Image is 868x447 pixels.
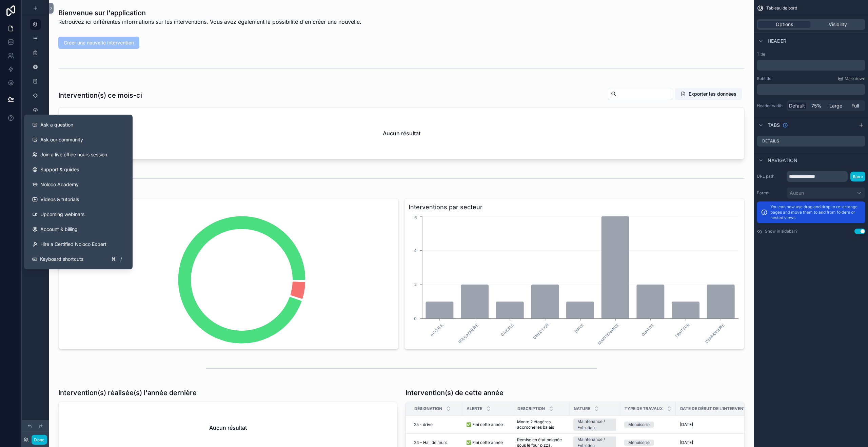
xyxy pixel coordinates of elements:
[467,406,482,411] span: Alerte
[845,76,865,81] span: Markdown
[757,174,784,179] label: URL path
[850,172,865,181] button: Save
[765,229,797,234] label: Show in sidebar?
[625,406,663,411] span: Type de travaux
[40,121,73,128] span: Ask a question
[768,122,780,129] span: Tabs
[757,103,784,109] label: Header width
[762,138,779,144] label: Details
[768,38,786,44] span: Header
[787,187,865,199] button: Aucun
[27,222,130,237] a: Account & billing
[32,435,47,445] button: Done
[40,151,107,158] span: Join a live office hours session
[414,406,442,411] span: Désignation
[789,102,805,109] span: Default
[757,76,771,81] label: Subtitle
[40,256,83,263] span: Keyboard shortcuts
[27,192,130,207] a: Videos & tutorials
[27,252,130,267] button: Keyboard shortcuts/
[838,76,865,81] a: Markdown
[851,102,859,109] span: Full
[40,196,79,203] span: Videos & tutorials
[27,237,130,252] button: Hire a Certified Noloco Expert
[40,211,84,218] span: Upcoming webinars
[27,162,130,177] a: Support & guides
[757,84,865,95] div: scrollable content
[766,5,797,11] span: Tableau de bord
[27,207,130,222] a: Upcoming webinars
[829,102,842,109] span: Large
[27,132,130,147] a: Ask our community
[40,181,79,188] span: Noloco Academy
[40,241,106,248] span: Hire a Certified Noloco Expert
[118,256,124,262] span: /
[790,190,804,196] span: Aucun
[40,166,79,173] span: Support & guides
[770,204,861,220] p: You can now use drag and drop to re-arrange pages and move them to and from folders or nested views
[27,177,130,192] a: Noloco Academy
[776,21,793,28] span: Options
[829,21,847,28] span: Visibility
[811,102,822,109] span: 75%
[27,147,130,162] a: Join a live office hours session
[517,406,545,411] span: Description
[680,406,753,411] span: Date de début de l'intervention
[768,157,797,164] span: Navigation
[40,226,78,233] span: Account & billing
[757,60,865,71] div: scrollable content
[40,136,83,143] span: Ask our community
[27,117,130,132] button: Ask a question
[574,406,590,411] span: Nature
[757,190,784,196] label: Parent
[757,52,865,57] label: Title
